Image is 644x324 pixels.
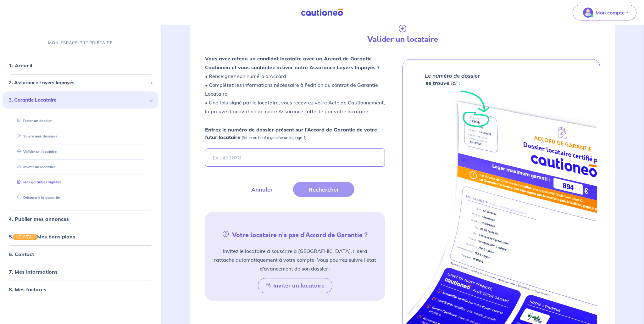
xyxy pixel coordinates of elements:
[213,247,377,273] p: Invitez le locataire à souscrire à [GEOGRAPHIC_DATA], il sera rattaché automatiquement à votre co...
[3,283,158,296] div: 8. Mes factures
[15,149,57,154] a: Valider un locataire
[15,134,57,138] a: Suivre mes dossiers
[9,97,147,104] span: 3. Garantie Locataire
[9,251,34,257] a: 6. Contact
[3,77,158,89] div: 2. Assurance Loyers Impayés
[298,8,346,16] img: Cautioneo
[15,180,61,184] a: Mes garanties signées
[48,40,113,46] p: MON ESPACE PROPRIÉTAIRE
[9,269,58,275] a: 7. Mes informations
[241,135,307,140] em: (Situé en haut à gauche de la page 1)
[9,79,147,87] span: 2. Assurance Loyers Impayés
[596,9,625,16] p: Mon compte
[10,116,151,126] div: Tester un dossier
[3,230,158,243] div: 5.NOUVEAUMes bons plans
[15,165,55,169] a: Inviter un locataire
[9,233,75,240] a: 5.NOUVEAUMes bons plans
[302,35,503,44] h4: Valider un locataire
[9,62,32,69] a: 1. Accueil
[3,213,158,225] div: 4. Publier mes annonces
[573,5,636,20] button: illu_account_valid_menu.svgMon compte
[10,177,151,187] div: Mes garanties signées
[3,92,158,109] div: 3. Garantie Locataire
[205,55,380,70] strong: Vous avez retenu un candidat locataire avec un Accord de Garantie Cautioneo et vous souhaitez act...
[9,286,46,293] a: 8. Mes factures
[10,147,151,157] div: Valider un locataire
[3,248,158,260] div: 6. Contact
[205,148,385,167] input: Ex : 453678
[15,195,60,200] a: Découvrir la garantie
[10,193,151,203] div: Découvrir la garantie
[258,278,332,293] button: Inviter un locataire
[583,8,593,18] img: illu_account_valid_menu.svg
[10,162,151,172] div: Inviter un locataire
[10,131,151,142] div: Suivre mes dossiers
[3,265,158,278] div: 7. Mes informations
[3,59,158,72] div: 1. Accueil
[15,119,52,123] a: Tester un dossier
[9,216,69,222] a: 4. Publier mes annonces
[208,230,382,239] h5: Votre locataire n’a pas d’Accord de Garantie ?
[205,54,385,116] p: • Renseignez son numéro d’Accord • Complétez les informations nécéssaire à l'édition du contrat d...
[236,182,288,197] button: Annuler
[205,126,377,140] strong: Entrez le numéro de dossier présent sur l’Accord de Garantie de votre futur locataire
